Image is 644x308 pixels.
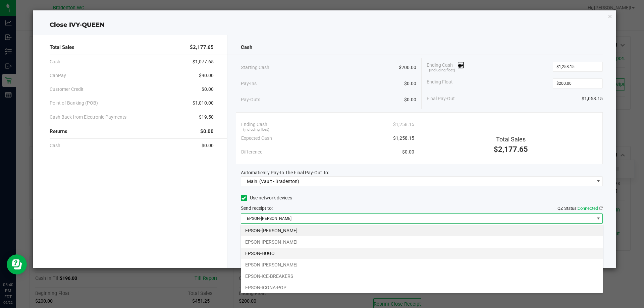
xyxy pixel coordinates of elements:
li: EPSON-[PERSON_NAME] [241,259,603,270]
span: $1,258.15 [393,135,414,142]
span: (Vault - Bradenton) [259,179,299,184]
span: EPSON-[PERSON_NAME] [241,214,594,223]
span: $200.00 [399,64,416,71]
span: Total Sales [50,44,74,51]
span: Point of Banking (POB) [50,100,98,107]
span: $0.00 [202,142,214,149]
li: EPSON-[PERSON_NAME] [241,236,603,248]
span: Difference [241,148,262,156]
span: Total Sales [496,136,526,143]
div: Returns [50,124,214,139]
li: EPSON-HUGO [241,248,603,259]
span: CanPay [50,72,66,79]
span: Cash [50,58,60,65]
span: Pay-Outs [241,96,260,103]
span: -$19.50 [198,114,214,121]
div: Close IVY-QUEEN [33,20,616,29]
span: Expected Cash [241,135,272,142]
span: (including float) [429,68,455,73]
span: Ending Cash [427,62,464,72]
span: $1,077.65 [193,58,214,65]
span: Send receipt to: [241,205,273,211]
span: Ending Cash [241,121,267,128]
span: $0.00 [404,96,416,103]
span: Starting Cash [241,64,269,71]
span: $0.00 [202,86,214,93]
li: EPSON-ICE-BREAKERS [241,270,603,282]
span: Connected [578,206,598,211]
span: Customer Credit [50,86,84,93]
span: QZ Status: [557,206,603,211]
li: EPSON-ICONA-POP [241,282,603,293]
span: Final Pay-Out [427,95,455,102]
span: $1,010.00 [193,100,214,107]
span: Cash [50,142,60,149]
span: Cash [241,44,252,51]
span: $90.00 [199,72,214,79]
span: Main [247,179,257,184]
span: $0.00 [200,128,214,135]
iframe: Resource center [7,254,27,274]
span: Cash Back from Electronic Payments [50,114,126,121]
label: Use network devices [241,194,292,201]
span: $1,258.15 [393,121,414,128]
span: $0.00 [402,148,414,156]
span: Automatically Pay-In The Final Pay-Out To: [241,170,329,175]
span: Pay-Ins [241,80,257,87]
span: Ending Float [427,78,453,88]
span: (including float) [243,127,269,133]
span: $1,058.15 [582,95,603,102]
span: $2,177.65 [190,44,214,51]
span: $2,177.65 [494,145,528,153]
li: EPSON-[PERSON_NAME] [241,225,603,236]
span: $0.00 [404,80,416,87]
